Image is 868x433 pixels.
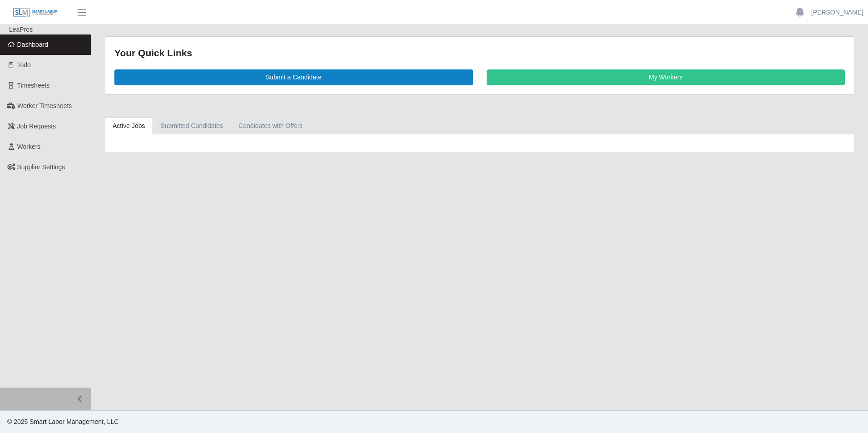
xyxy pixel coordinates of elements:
a: Active Jobs [105,117,153,135]
span: Job Requests [17,123,56,130]
a: My Workers [487,69,845,85]
span: Timesheets [17,82,50,89]
span: © 2025 Smart Labor Management, LLC [7,418,118,425]
a: Candidates with Offers [231,117,310,135]
span: Todo [17,61,31,69]
a: [PERSON_NAME] [811,8,863,17]
a: Submit a Candidate [114,69,473,85]
div: Your Quick Links [114,46,845,60]
span: LeaPros [9,26,33,33]
span: Workers [17,143,41,150]
span: Supplier Settings [17,163,65,171]
img: SLM Logo [13,8,58,18]
a: Submitted Candidates [153,117,231,135]
span: Worker Timesheets [17,102,72,109]
span: Dashboard [17,41,49,48]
